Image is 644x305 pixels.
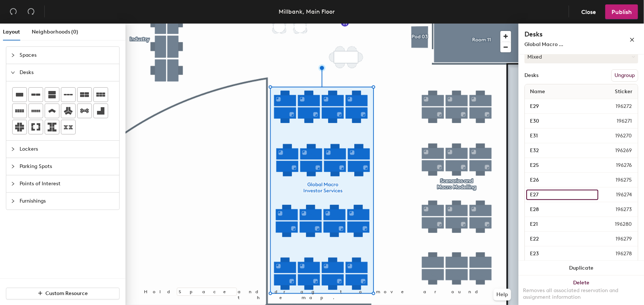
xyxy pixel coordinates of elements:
[524,73,538,78] div: Desks
[612,8,632,15] span: Publish
[519,261,644,276] button: Duplicate
[11,147,15,151] span: collapsed
[526,85,549,98] span: Name
[526,175,598,185] input: Unnamed desk
[279,7,335,16] div: Millbank, Main Floor
[524,29,606,39] h4: Desks
[6,288,120,299] button: Custom Resource
[11,199,15,203] span: collapsed
[526,249,598,259] input: Unnamed desk
[526,101,598,112] input: Unnamed desk
[11,70,15,75] span: expanded
[526,131,597,141] input: Unnamed desk
[3,29,20,35] span: Layout
[20,193,115,210] span: Furnishings
[598,102,636,111] span: 196272
[46,290,88,297] span: Custom Resource
[11,164,15,169] span: collapsed
[526,146,597,156] input: Unnamed desk
[605,4,638,19] button: Publish
[575,4,602,19] button: Close
[526,204,598,215] input: Unnamed desk
[598,161,636,169] span: 196276
[20,158,115,175] span: Parking Spots
[6,4,21,19] button: Undo (⌘ + Z)
[526,234,598,244] input: Unnamed desk
[11,182,15,186] span: collapsed
[526,190,598,200] input: Unnamed desk
[24,4,38,19] button: Redo (⌘ + ⇧ + Z)
[20,47,115,64] span: Spaces
[598,176,636,184] span: 196275
[599,117,636,125] span: 196271
[20,64,115,81] span: Desks
[597,147,636,155] span: 196269
[611,85,636,98] span: Sticker
[32,29,78,35] span: Neighborhoods (0)
[493,289,511,301] button: Help
[523,287,640,301] div: Removes all associated reservation and assignment information
[598,206,636,214] span: 196273
[630,37,635,42] span: close
[526,160,598,171] input: Unnamed desk
[526,219,597,229] input: Unnamed desk
[526,116,599,126] input: Unnamed desk
[598,191,636,199] span: 196274
[20,141,115,158] span: Lockers
[10,8,17,15] span: undo
[11,53,15,57] span: collapsed
[20,175,115,192] span: Points of Interest
[611,69,638,82] button: Ungroup
[597,220,636,228] span: 196280
[524,50,638,63] button: Mixed
[597,132,636,140] span: 196270
[598,250,636,258] span: 196278
[524,41,563,48] span: Global Macro ...
[581,8,596,15] span: Close
[598,235,636,243] span: 196279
